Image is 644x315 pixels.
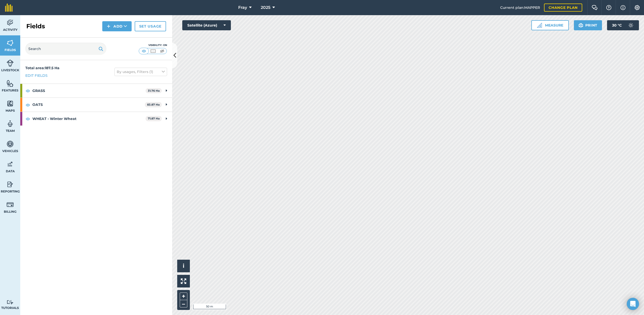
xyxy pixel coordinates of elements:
img: svg+xml;base64,PD94bWwgdmVyc2lvbj0iMS4wIiBlbmNvZGluZz0idXRmLTgiPz4KPCEtLSBHZW5lcmF0b3I6IEFkb2JlIE... [7,181,14,188]
img: svg+xml;base64,PD94bWwgdmVyc2lvbj0iMS4wIiBlbmNvZGluZz0idXRmLTgiPz4KPCEtLSBHZW5lcmF0b3I6IEFkb2JlIE... [7,300,14,305]
strong: GRASS [32,84,146,98]
img: svg+xml;base64,PD94bWwgdmVyc2lvbj0iMS4wIiBlbmNvZGluZz0idXRmLTgiPz4KPCEtLSBHZW5lcmF0b3I6IEFkb2JlIE... [7,201,14,208]
span: 30 ° C [612,20,622,30]
h2: Fields [26,22,45,30]
strong: Total area : 187.5 Ha [25,66,59,70]
img: svg+xml;base64,PHN2ZyB4bWxucz0iaHR0cDovL3d3dy53My5vcmcvMjAwMC9zdmciIHdpZHRoPSI1NiIgaGVpZ2h0PSI2MC... [7,100,14,107]
button: i [177,260,190,272]
img: svg+xml;base64,PHN2ZyB4bWxucz0iaHR0cDovL3d3dy53My5vcmcvMjAwMC9zdmciIHdpZHRoPSIxNyIgaGVpZ2h0PSIxNy... [620,5,626,11]
button: Satellite (Azure) [182,20,231,30]
button: + [180,293,187,300]
img: svg+xml;base64,PHN2ZyB4bWxucz0iaHR0cDovL3d3dy53My5vcmcvMjAwMC9zdmciIHdpZHRoPSI1MCIgaGVpZ2h0PSI0MC... [150,49,156,54]
img: svg+xml;base64,PD94bWwgdmVyc2lvbj0iMS4wIiBlbmNvZGluZz0idXRmLTgiPz4KPCEtLSBHZW5lcmF0b3I6IEFkb2JlIE... [7,120,14,128]
img: svg+xml;base64,PD94bWwgdmVyc2lvbj0iMS4wIiBlbmNvZGluZz0idXRmLTgiPz4KPCEtLSBHZW5lcmF0b3I6IEFkb2JlIE... [626,20,636,30]
strong: OATS [32,98,145,111]
div: Open Intercom Messenger [627,298,639,310]
img: svg+xml;base64,PD94bWwgdmVyc2lvbj0iMS4wIiBlbmNvZGluZz0idXRmLTgiPz4KPCEtLSBHZW5lcmF0b3I6IEFkb2JlIE... [7,19,14,27]
strong: 31.76 Ha [148,89,160,92]
img: svg+xml;base64,PHN2ZyB4bWxucz0iaHR0cDovL3d3dy53My5vcmcvMjAwMC9zdmciIHdpZHRoPSIxNCIgaGVpZ2h0PSIyNC... [107,23,110,29]
span: 2025 [261,5,270,11]
img: svg+xml;base64,PHN2ZyB4bWxucz0iaHR0cDovL3d3dy53My5vcmcvMjAwMC9zdmciIHdpZHRoPSIxOSIgaGVpZ2h0PSIyNC... [98,46,103,52]
button: Add [102,21,132,31]
button: Measure [531,20,569,30]
img: Two speech bubbles overlapping with the left bubble in the forefront [592,5,598,10]
input: Search [25,43,106,55]
button: By usages, Filters (1) [114,68,167,76]
strong: 83.87 Ha [147,103,160,106]
strong: 71.87 Ha [148,117,160,120]
img: A question mark icon [606,5,612,10]
span: i [183,263,184,269]
img: Four arrows, one pointing top left, one top right, one bottom right and the last bottom left [181,278,186,284]
span: Current plan : MAPPER [500,5,540,10]
strong: WHEAT - Winter Wheat [32,112,146,126]
img: svg+xml;base64,PD94bWwgdmVyc2lvbj0iMS4wIiBlbmNvZGluZz0idXRmLTgiPz4KPCEtLSBHZW5lcmF0b3I6IEFkb2JlIE... [7,140,14,148]
img: svg+xml;base64,PD94bWwgdmVyc2lvbj0iMS4wIiBlbmNvZGluZz0idXRmLTgiPz4KPCEtLSBHZW5lcmF0b3I6IEFkb2JlIE... [7,160,14,168]
img: Ruler icon [537,23,542,28]
img: svg+xml;base64,PHN2ZyB4bWxucz0iaHR0cDovL3d3dy53My5vcmcvMjAwMC9zdmciIHdpZHRoPSI1NiIgaGVpZ2h0PSI2MC... [7,80,14,87]
img: fieldmargin Logo [5,4,13,12]
button: – [180,300,187,307]
div: GRASS31.76 Ha [20,84,172,98]
a: Change plan [544,4,582,12]
div: Visibility: On [139,43,167,47]
img: svg+xml;base64,PHN2ZyB4bWxucz0iaHR0cDovL3d3dy53My5vcmcvMjAwMC9zdmciIHdpZHRoPSIxOCIgaGVpZ2h0PSIyNC... [26,102,30,108]
img: svg+xml;base64,PHN2ZyB4bWxucz0iaHR0cDovL3d3dy53My5vcmcvMjAwMC9zdmciIHdpZHRoPSI1MCIgaGVpZ2h0PSI0MC... [159,49,165,54]
img: svg+xml;base64,PHN2ZyB4bWxucz0iaHR0cDovL3d3dy53My5vcmcvMjAwMC9zdmciIHdpZHRoPSI1NiIgaGVpZ2h0PSI2MC... [7,39,14,47]
button: 30 °C [607,20,639,30]
img: svg+xml;base64,PD94bWwgdmVyc2lvbj0iMS4wIiBlbmNvZGluZz0idXRmLTgiPz4KPCEtLSBHZW5lcmF0b3I6IEFkb2JlIE... [7,59,14,67]
img: svg+xml;base64,PHN2ZyB4bWxucz0iaHR0cDovL3d3dy53My5vcmcvMjAwMC9zdmciIHdpZHRoPSIxOCIgaGVpZ2h0PSIyNC... [26,116,30,122]
img: svg+xml;base64,PHN2ZyB4bWxucz0iaHR0cDovL3d3dy53My5vcmcvMjAwMC9zdmciIHdpZHRoPSI1MCIgaGVpZ2h0PSI0MC... [141,49,147,54]
div: WHEAT - Winter Wheat71.87 Ha [20,112,172,126]
img: svg+xml;base64,PHN2ZyB4bWxucz0iaHR0cDovL3d3dy53My5vcmcvMjAwMC9zdmciIHdpZHRoPSIxOSIgaGVpZ2h0PSIyNC... [578,22,583,28]
button: Print [574,20,602,30]
img: A cog icon [634,5,640,10]
div: OATS83.87 Ha [20,98,172,111]
a: Edit fields [25,73,48,78]
img: svg+xml;base64,PHN2ZyB4bWxucz0iaHR0cDovL3d3dy53My5vcmcvMjAwMC9zdmciIHdpZHRoPSIxOCIgaGVpZ2h0PSIyNC... [26,88,30,94]
a: Set usage [135,21,166,31]
span: Fray [238,5,247,11]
